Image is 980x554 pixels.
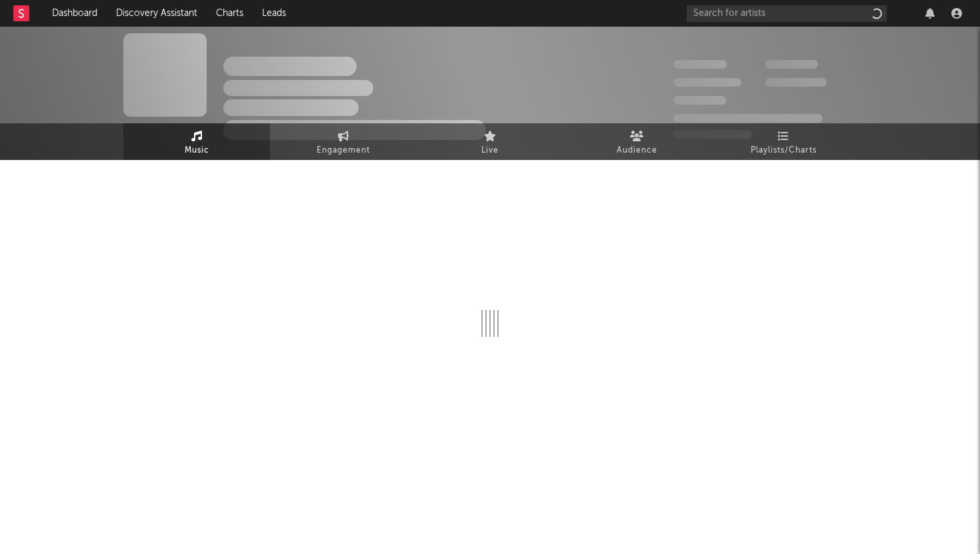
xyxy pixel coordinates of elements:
span: Music [185,143,209,159]
a: Music [123,123,270,160]
span: 50,000,000 [673,78,741,87]
span: Playlists/Charts [751,143,817,159]
span: Engagement [317,143,370,159]
span: 300,000 [673,60,727,69]
span: 1,000,000 [765,78,827,87]
span: 100,000 [673,96,726,105]
a: Audience [563,123,710,160]
a: Live [417,123,563,160]
a: Engagement [270,123,417,160]
input: Search for artists [687,5,887,22]
span: 100,000 [765,60,818,69]
span: Live [481,143,499,159]
a: Playlists/Charts [710,123,857,160]
span: 50,000,000 Monthly Listeners [673,114,823,123]
span: Audience [617,143,657,159]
